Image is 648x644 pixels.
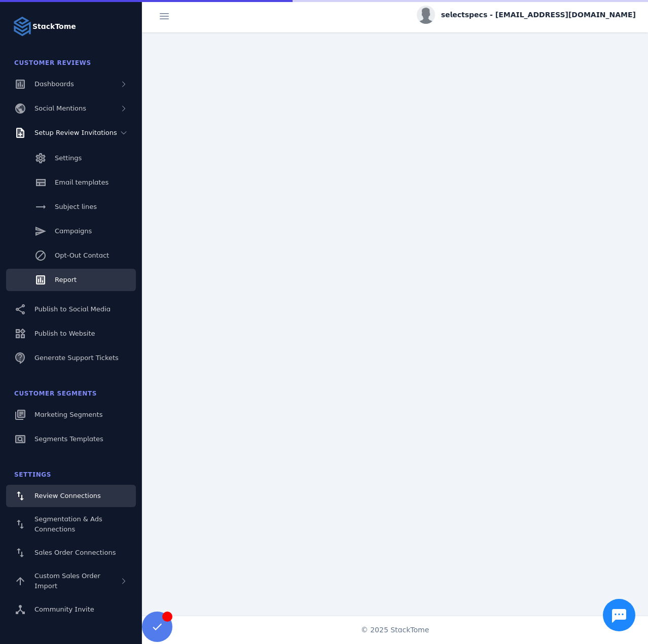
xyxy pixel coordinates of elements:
span: Segments Templates [34,435,103,443]
img: Logo image [12,16,32,37]
span: Marketing Segments [34,411,102,418]
strong: StackTome [32,21,76,32]
a: Generate Support Tickets [6,347,136,369]
span: Campaigns [55,227,92,235]
span: Social Mentions [34,104,86,112]
span: selectspecs - [EMAIL_ADDRESS][DOMAIN_NAME] [441,10,636,20]
a: Settings [6,147,136,169]
span: Publish to Website [34,330,95,337]
img: profile.jpg [417,6,435,24]
span: Customer Segments [14,390,97,397]
a: Sales Order Connections [6,542,136,564]
a: Segmentation & Ads Connections [6,509,136,540]
span: Review Connections [34,492,101,499]
span: Setup Review Invitations [34,129,117,136]
a: Email templates [6,171,136,194]
a: Review Connections [6,485,136,507]
span: Subject lines [55,203,97,210]
button: selectspecs - [EMAIL_ADDRESS][DOMAIN_NAME] [417,6,636,24]
span: Generate Support Tickets [34,354,119,362]
span: Segmentation & Ads Connections [34,515,102,533]
a: Marketing Segments [6,404,136,426]
span: Settings [55,154,82,162]
span: Opt-Out Contact [55,252,109,259]
span: Settings [14,471,51,478]
span: Custom Sales Order Import [34,572,100,590]
span: Report [55,276,77,283]
span: Community Invite [34,605,94,613]
a: Segments Templates [6,428,136,450]
span: Publish to Social Media [34,305,111,313]
a: Opt-Out Contact [6,244,136,267]
a: Community Invite [6,598,136,621]
a: Publish to Website [6,323,136,345]
a: Subject lines [6,196,136,218]
a: Publish to Social Media [6,298,136,320]
a: Campaigns [6,220,136,242]
a: Report [6,269,136,291]
span: Customer Reviews [14,59,91,66]
span: Dashboards [34,80,74,88]
span: Email templates [55,178,109,186]
span: Sales Order Connections [34,549,116,556]
span: © 2025 StackTome [361,625,429,635]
